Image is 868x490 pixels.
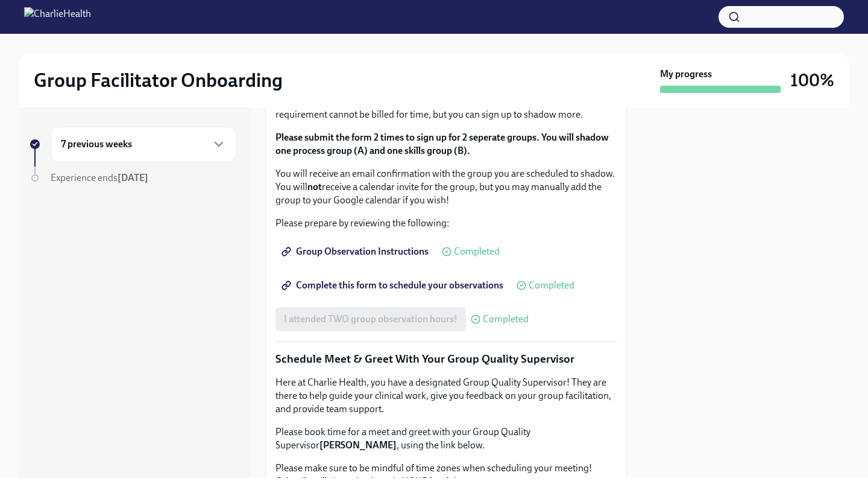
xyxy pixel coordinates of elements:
[454,247,500,256] span: Completed
[24,7,91,27] img: CharlieHealth
[34,68,283,92] h2: Group Facilitator Onboarding
[275,351,617,367] p: Schedule Meet & Greet With Your Group Quality Supervisor
[284,279,503,291] span: Complete this form to schedule your observations
[319,439,397,451] strong: [PERSON_NAME]
[275,376,617,416] p: Here at Charlie Health, you have a designated Group Quality Supervisor! They are there to help gu...
[284,246,429,258] span: Group Observation Instructions
[275,167,617,207] p: You will receive an email confirmation with the group you are scheduled to shadow. You will recei...
[275,217,617,230] p: Please prepare by reviewing the following:
[529,281,574,290] span: Completed
[275,462,617,488] p: Please make sure to be mindful of time zones when scheduling your meeting! Calendly will show the...
[118,172,148,183] strong: [DATE]
[275,273,512,297] a: Complete this form to schedule your observations
[660,68,712,81] strong: My progress
[61,138,132,151] h6: 7 previous weeks
[483,314,529,324] span: Completed
[790,69,834,91] h3: 100%
[307,181,322,192] strong: not
[275,240,437,264] a: Group Observation Instructions
[275,425,617,452] p: Please book time for a meet and greet with your Group Quality Supervisor , using the link below.
[51,172,148,183] span: Experience ends
[51,127,236,162] div: 7 previous weeks
[275,132,609,156] strong: Please submit the form 2 times to sign up for 2 seperate groups. You will shadow one process grou...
